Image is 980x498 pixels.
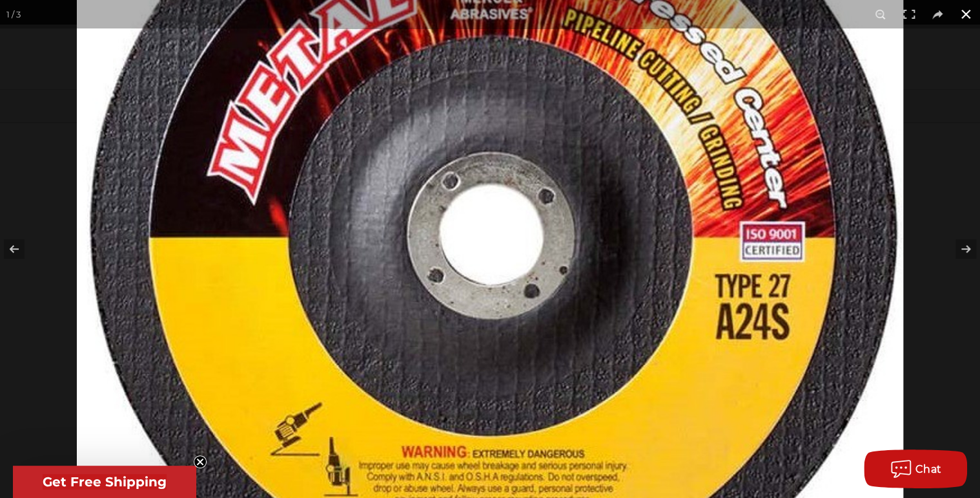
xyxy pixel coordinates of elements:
button: Close teaser [194,455,207,468]
button: Next (arrow right) [935,217,980,281]
div: Get Free ShippingClose teaser [13,466,196,498]
span: Get Free Shipping [43,474,167,490]
button: Chat [864,449,967,488]
span: Chat [915,463,942,475]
